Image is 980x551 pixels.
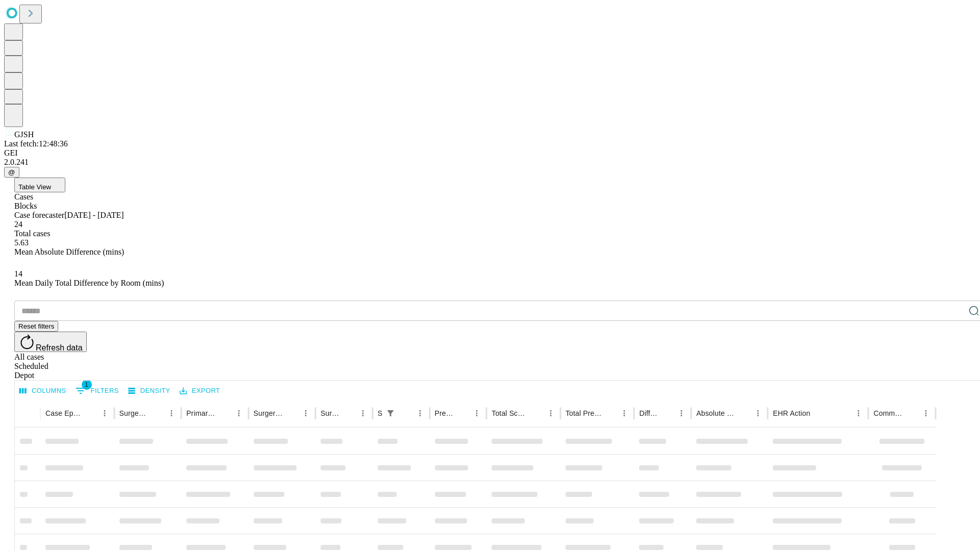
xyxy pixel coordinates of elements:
span: Mean Absolute Difference (mins) [14,247,124,256]
span: Table View [18,183,51,191]
span: Mean Daily Total Difference by Room (mins) [14,279,164,287]
button: Reset filters [14,321,58,332]
button: Menu [356,406,370,420]
span: 24 [14,220,22,229]
div: EHR Action [773,409,810,417]
button: Show filters [73,383,121,399]
button: Menu [544,406,558,420]
button: Sort [150,406,164,420]
button: Sort [904,406,919,420]
button: Sort [603,406,617,420]
span: GJSH [14,130,34,139]
div: Surgeon Name [119,409,149,417]
div: Absolute Difference [696,409,736,417]
button: Menu [674,406,689,420]
div: GEI [4,148,976,158]
button: Sort [660,406,674,420]
button: Sort [529,406,544,420]
button: Refresh data [14,332,87,352]
div: Difference [639,409,659,417]
button: Menu [751,406,765,420]
button: Sort [217,406,232,420]
button: Select columns [17,383,69,399]
div: Total Scheduled Duration [492,409,528,417]
div: Primary Service [186,409,216,417]
div: Predicted In Room Duration [435,409,455,417]
button: Sort [341,406,356,420]
div: 1 active filter [383,406,398,420]
button: Export [177,383,223,399]
div: Comments [873,409,903,417]
button: Sort [811,406,825,420]
button: Menu [97,406,112,420]
span: 5.63 [14,238,29,247]
button: Menu [413,406,427,420]
button: Menu [232,406,246,420]
button: Sort [455,406,470,420]
button: Table View [14,178,65,192]
button: Menu [919,406,933,420]
div: Total Predicted Duration [566,409,602,417]
div: Surgery Name [254,409,283,417]
div: Surgery Date [321,409,340,417]
button: Sort [284,406,299,420]
span: Refresh data [36,343,83,352]
button: Menu [617,406,631,420]
span: [DATE] - [DATE] [64,211,124,219]
div: 2.0.241 [4,158,976,167]
span: @ [8,168,15,176]
div: Scheduled In Room Duration [378,409,382,417]
button: Menu [470,406,484,420]
button: Sort [737,406,751,420]
span: 1 [82,380,92,390]
span: Total cases [14,229,50,238]
button: @ [4,167,19,178]
button: Sort [399,406,413,420]
span: Reset filters [18,322,54,330]
button: Menu [299,406,313,420]
button: Menu [164,406,179,420]
button: Menu [851,406,866,420]
button: Density [126,383,173,399]
span: 14 [14,269,22,278]
button: Show filters [383,406,398,420]
div: Case Epic Id [45,409,82,417]
span: Case forecaster [14,211,64,219]
button: Sort [83,406,97,420]
span: Last fetch: 12:48:36 [4,139,68,148]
